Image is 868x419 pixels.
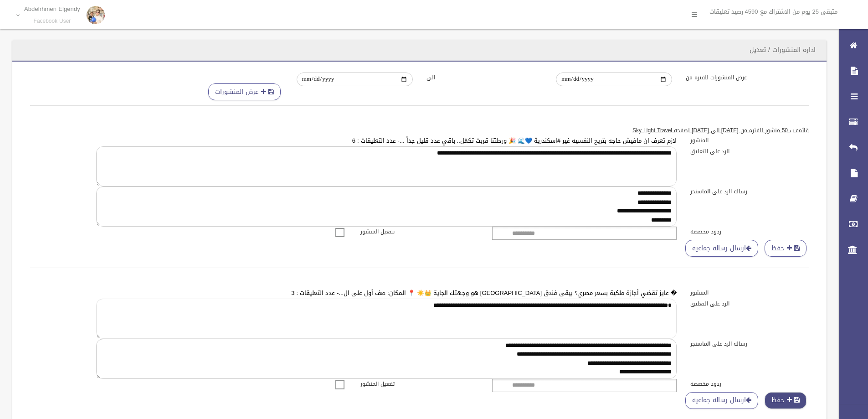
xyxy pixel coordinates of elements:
label: الرد على التعليق [683,299,816,309]
a: � عايز تقضي أجازة ملكية بسعر مصري؟ يبقى فندق [GEOGRAPHIC_DATA] هو وجهتك الجاية 👑☀️ 📍 المكان: صف أ... [291,287,677,299]
a: لازم تعرف ان مافيش حاجه بتريح النفسيه غير #اسكندرية 💙🌊 🎉 ورحلتنا قربت تكمّل.. باقي عدد قليل جداً ... [352,135,677,146]
button: حفظ [765,240,806,257]
button: حفظ [765,392,806,409]
label: ردود مخصصه [683,379,816,389]
label: الى [420,72,550,83]
label: المنشور [683,135,816,145]
label: المنشور [683,288,816,298]
header: اداره المنشورات / تعديل [739,41,827,59]
label: الرد على التعليق [683,146,816,156]
u: قائمه ب 50 منشور للفتره من [DATE] الى [DATE] لصفحه Sky Light Travel [632,125,809,135]
label: رساله الرد على الماسنجر [683,339,816,349]
p: Abdelrhmen Elgendy [24,5,80,12]
a: ارسال رساله جماعيه [685,240,758,257]
small: Facebook User [24,18,80,25]
label: ردود مخصصه [683,227,816,237]
button: عرض المنشورات [208,83,281,100]
label: تفعيل المنشور [354,379,486,389]
label: رساله الرد على الماسنجر [683,186,816,197]
a: ارسال رساله جماعيه [685,392,758,409]
label: عرض المنشورات للفتره من [679,72,809,83]
label: تفعيل المنشور [354,227,486,237]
